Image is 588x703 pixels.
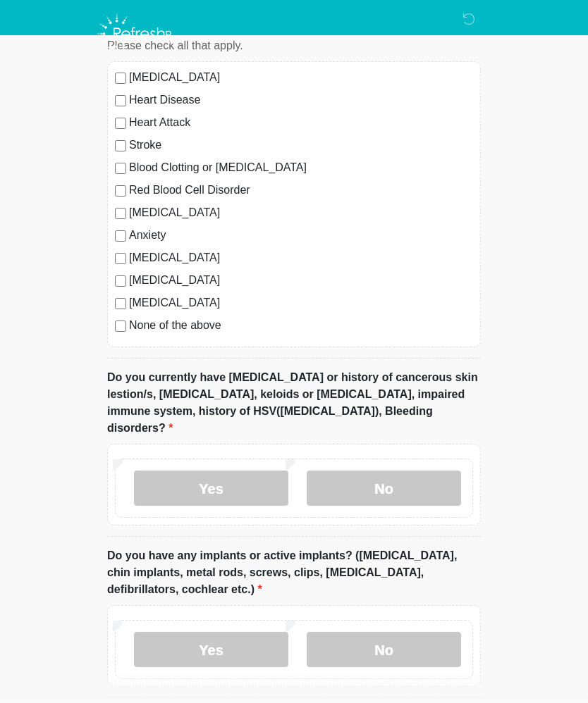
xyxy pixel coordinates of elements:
label: [MEDICAL_DATA] [129,204,473,221]
input: Heart Disease [115,95,126,106]
label: Do you currently have [MEDICAL_DATA] or history of cancerous skin lestion/s, [MEDICAL_DATA], kelo... [107,369,481,437]
label: [MEDICAL_DATA] [129,272,473,289]
input: Heart Attack [115,118,126,129]
input: Anxiety [115,230,126,242]
input: [MEDICAL_DATA] [115,275,126,287]
label: Blood Clotting or [MEDICAL_DATA] [129,159,473,176]
input: [MEDICAL_DATA] [115,73,126,84]
input: None of the above [115,321,126,332]
img: Refresh RX Logo [93,11,178,57]
input: [MEDICAL_DATA] [115,253,126,264]
input: Blood Clotting or [MEDICAL_DATA] [115,163,126,174]
input: [MEDICAL_DATA] [115,208,126,219]
label: Do you have any implants or active implants? ([MEDICAL_DATA], chin implants, metal rods, screws, ... [107,547,481,598]
input: [MEDICAL_DATA] [115,298,126,309]
label: [MEDICAL_DATA] [129,294,473,311]
label: No [307,471,461,506]
label: [MEDICAL_DATA] [129,69,473,86]
label: Yes [134,632,288,667]
input: Stroke [115,140,126,151]
label: Heart Attack [129,114,473,131]
label: [MEDICAL_DATA] [129,249,473,266]
label: No [307,632,461,667]
label: Yes [134,471,288,506]
label: Red Blood Cell Disorder [129,182,473,199]
label: Stroke [129,137,473,154]
label: None of the above [129,317,473,334]
input: Red Blood Cell Disorder [115,185,126,197]
label: Anxiety [129,227,473,244]
label: Heart Disease [129,92,473,108]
